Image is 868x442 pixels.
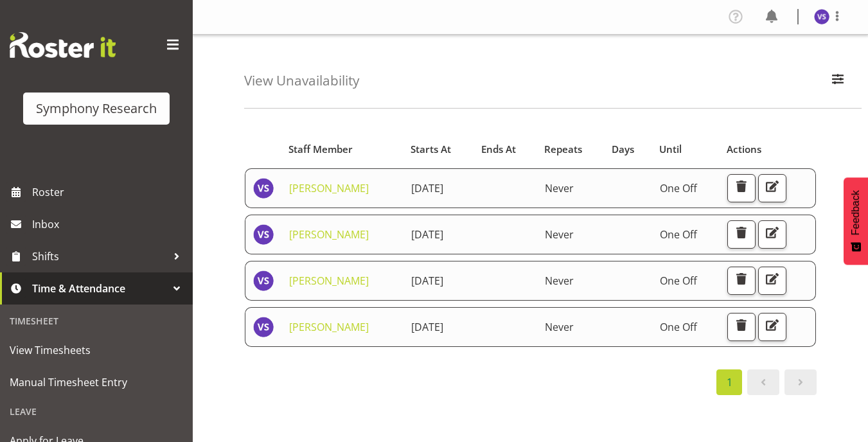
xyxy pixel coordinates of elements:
[253,317,274,337] img: virender-singh11427.jpg
[844,177,868,265] button: Feedback - Show survey
[10,32,116,58] img: Rosterit website logo
[659,142,682,157] span: Until
[3,308,190,334] div: Timesheet
[727,267,756,295] button: Delete Unavailability
[814,9,829,24] img: virender-singh11427.jpg
[824,67,851,95] button: Filter Employees
[289,320,369,334] a: [PERSON_NAME]
[758,174,786,202] button: Edit Unavailability
[727,142,761,157] span: Actions
[244,73,359,88] h4: View Unavailability
[758,267,786,295] button: Edit Unavailability
[660,227,697,242] span: One Off
[481,142,516,157] span: Ends At
[544,142,582,157] span: Repeats
[545,320,574,334] span: Never
[289,274,369,288] a: [PERSON_NAME]
[288,142,353,157] span: Staff Member
[660,274,697,288] span: One Off
[850,190,862,235] span: Feedback
[3,366,190,398] a: Manual Timesheet Entry
[660,181,697,195] span: One Off
[727,174,756,202] button: Delete Unavailability
[411,181,443,195] span: [DATE]
[289,227,369,242] a: [PERSON_NAME]
[660,320,697,334] span: One Off
[727,220,756,249] button: Delete Unavailability
[253,270,274,291] img: virender-singh11427.jpg
[32,279,167,298] span: Time & Attendance
[612,142,634,157] span: Days
[3,334,190,366] a: View Timesheets
[289,181,369,195] a: [PERSON_NAME]
[32,247,167,266] span: Shifts
[10,373,183,392] span: Manual Timesheet Entry
[36,99,157,118] div: Symphony Research
[545,181,574,195] span: Never
[253,178,274,199] img: virender-singh11427.jpg
[758,313,786,341] button: Edit Unavailability
[545,227,574,242] span: Never
[727,313,756,341] button: Delete Unavailability
[758,220,786,249] button: Edit Unavailability
[32,215,186,234] span: Inbox
[545,274,574,288] span: Never
[411,274,443,288] span: [DATE]
[3,398,190,425] div: Leave
[32,182,186,202] span: Roster
[411,320,443,334] span: [DATE]
[253,224,274,245] img: virender-singh11427.jpg
[10,340,183,360] span: View Timesheets
[411,142,451,157] span: Starts At
[411,227,443,242] span: [DATE]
